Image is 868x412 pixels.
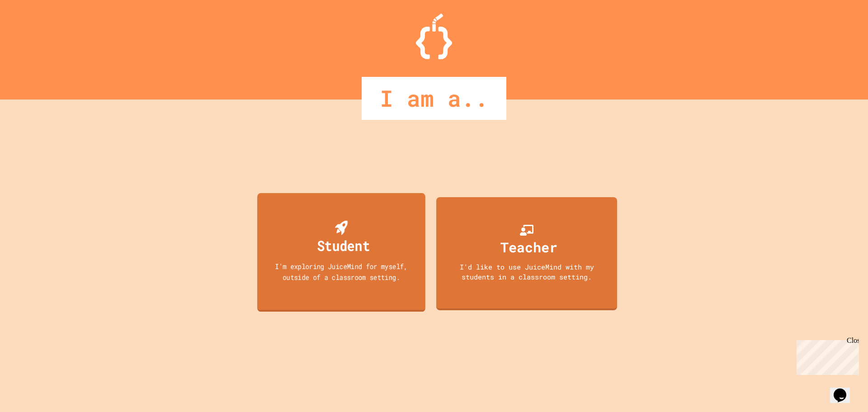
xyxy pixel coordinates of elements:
div: I am a.. [362,77,506,120]
iframe: chat widget [830,376,859,403]
img: Logo.svg [416,14,452,59]
iframe: chat widget [793,336,859,375]
div: Chat with us now!Close [4,4,62,57]
div: I'm exploring JuiceMind for myself, outside of a classroom setting. [266,261,417,282]
div: Teacher [500,237,557,257]
div: I'd like to use JuiceMind with my students in a classroom setting. [445,262,608,282]
div: Student [317,235,370,256]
